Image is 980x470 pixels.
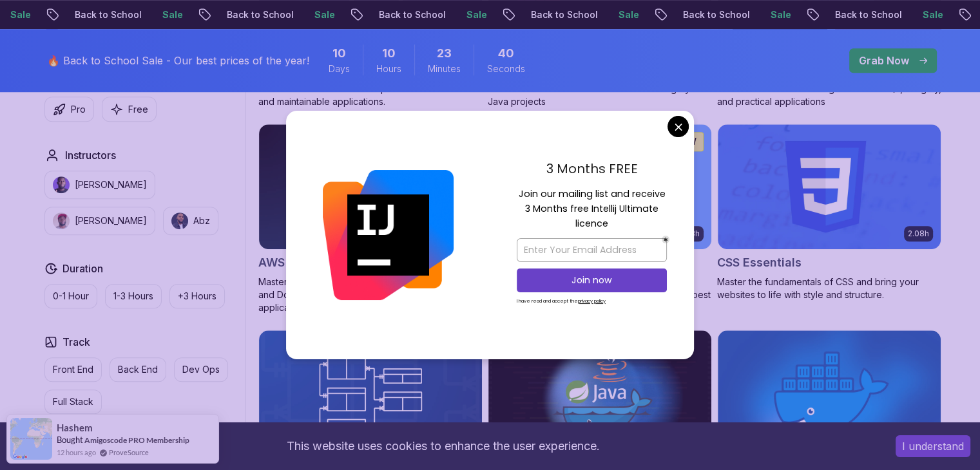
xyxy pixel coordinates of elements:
[53,395,93,408] p: Full Stack
[488,330,711,455] img: Docker for Java Developers card
[717,276,941,301] p: Master the fundamentals of CSS and bring your websites to life with style and structure.
[376,62,401,75] span: Hours
[109,447,149,458] a: ProveSource
[428,62,461,75] span: Minutes
[182,363,220,376] p: Dev Ops
[651,8,738,21] p: Back to School
[71,103,86,116] p: Pro
[110,357,166,382] button: Back End
[718,124,941,249] img: CSS Essentials card
[193,214,210,227] p: Abz
[488,82,712,108] p: Learn how to use Maven to build and manage your Java projects
[163,207,218,235] button: instructor imgAbz
[282,8,323,21] p: Sale
[10,432,876,460] div: This website uses cookies to enhance the user experience.
[717,124,941,301] a: CSS Essentials card2.08hCSS EssentialsMaster the fundamentals of CSS and bring your websites to l...
[128,103,148,116] p: Free
[259,124,482,249] img: AWS for Developers card
[102,97,157,122] button: Free
[717,254,802,272] h2: CSS Essentials
[65,147,116,163] h2: Instructors
[717,82,941,108] p: Advanced database management with SQL, integrity, and practical applications
[75,178,147,191] p: [PERSON_NAME]
[169,284,225,308] button: +3 Hours
[803,8,890,21] p: Back to School
[171,212,188,229] img: instructor img
[75,214,147,227] p: [PERSON_NAME]
[44,284,97,308] button: 0-1 Hour
[258,82,483,108] p: Learn advanced Java concepts to build scalable and maintainable applications.
[84,435,189,445] a: Amigoscode PRO Membership
[258,124,483,314] a: AWS for Developers card2.73hJUST RELEASEDAWS for DevelopersProMaster AWS services like EC2, RDS, ...
[258,276,483,314] p: Master AWS services like EC2, RDS, VPC, Route 53, and Docker to deploy and manage scalable cloud ...
[10,418,52,460] img: provesource social proof notification image
[178,290,216,303] p: +3 Hours
[258,254,373,272] h2: AWS for Developers
[174,357,228,382] button: Dev Ops
[332,44,346,62] span: 10 Days
[347,8,434,21] p: Back to School
[499,8,586,21] p: Back to School
[896,435,970,457] button: Accept cookies
[57,422,93,433] span: Hashem
[382,44,396,62] span: 10 Hours
[859,53,909,68] p: Grab Now
[487,62,525,75] span: Seconds
[113,290,153,303] p: 1-3 Hours
[498,44,514,62] span: 40 Seconds
[434,8,476,21] p: Sale
[44,171,155,199] button: instructor img[PERSON_NAME]
[44,390,102,414] button: Full Stack
[738,8,780,21] p: Sale
[47,53,309,68] p: 🔥 Back to School Sale - Our best prices of the year!
[118,363,158,376] p: Back End
[130,8,171,21] p: Sale
[44,97,94,122] button: Pro
[718,330,941,455] img: Docker For Professionals card
[329,62,350,75] span: Days
[43,8,130,21] p: Back to School
[62,334,90,350] h2: Track
[437,44,452,62] span: 23 Minutes
[53,212,70,229] img: instructor img
[57,447,96,458] span: 12 hours ago
[53,290,89,303] p: 0-1 Hour
[44,357,102,382] button: Front End
[195,8,282,21] p: Back to School
[62,261,103,276] h2: Duration
[586,8,628,21] p: Sale
[57,435,83,445] span: Bought
[890,8,932,21] p: Sale
[259,330,482,455] img: Database Design & Implementation card
[53,176,70,193] img: instructor img
[908,229,929,239] p: 2.08h
[105,284,162,308] button: 1-3 Hours
[44,207,155,235] button: instructor img[PERSON_NAME]
[53,363,93,376] p: Front End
